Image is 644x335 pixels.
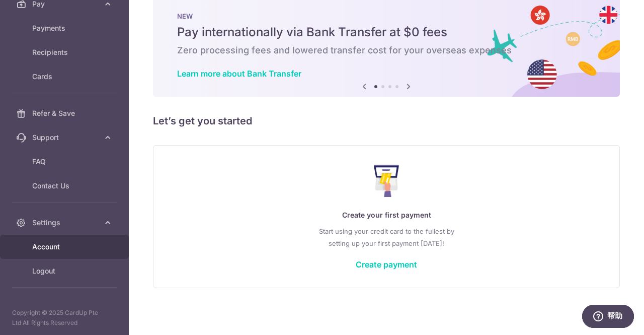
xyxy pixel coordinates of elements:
p: Start using your credit card to the fullest by setting up your first payment [DATE]! [174,225,599,249]
span: Account [32,242,99,252]
span: FAQ [32,157,99,167]
span: 帮助 [26,7,41,16]
span: Refer & Save [32,108,99,118]
img: Make Payment [374,165,399,197]
span: Logout [32,266,99,276]
iframe: 打开一个小组件，您可以在其中找到更多信息 [582,305,634,330]
a: Learn more about Bank Transfer [177,69,301,79]
span: Payments [32,23,99,33]
h6: Zero processing fees and lowered transfer cost for your overseas expenses [177,44,596,56]
h5: Pay internationally via Bank Transfer at $0 fees [177,24,596,40]
span: Cards [32,72,99,82]
h5: Let’s get you started [153,113,620,129]
span: Contact Us [32,181,99,191]
span: Support [32,132,99,143]
p: Create your first payment [174,209,599,221]
span: Recipients [32,47,99,57]
p: NEW [177,12,596,20]
span: Settings [32,218,99,228]
a: Create payment [356,259,417,270]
